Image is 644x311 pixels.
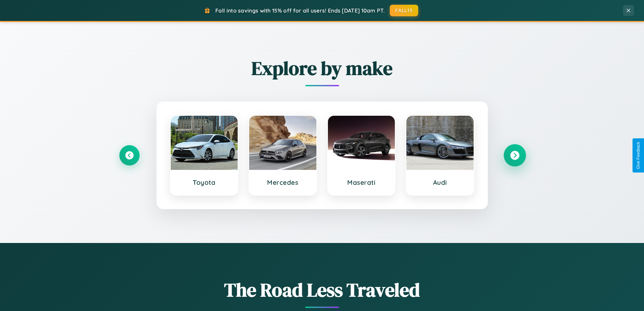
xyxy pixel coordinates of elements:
[413,178,467,186] h3: Audi
[119,277,525,303] h1: The Road Less Traveled
[390,5,418,16] button: FALL15
[215,7,385,14] span: Fall into savings with 15% off for all users! Ends [DATE] 10am PT.
[335,178,388,186] h3: Maserati
[177,178,231,186] h3: Toyota
[256,178,310,186] h3: Mercedes
[119,55,525,81] h2: Explore by make
[636,142,641,169] div: Give Feedback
